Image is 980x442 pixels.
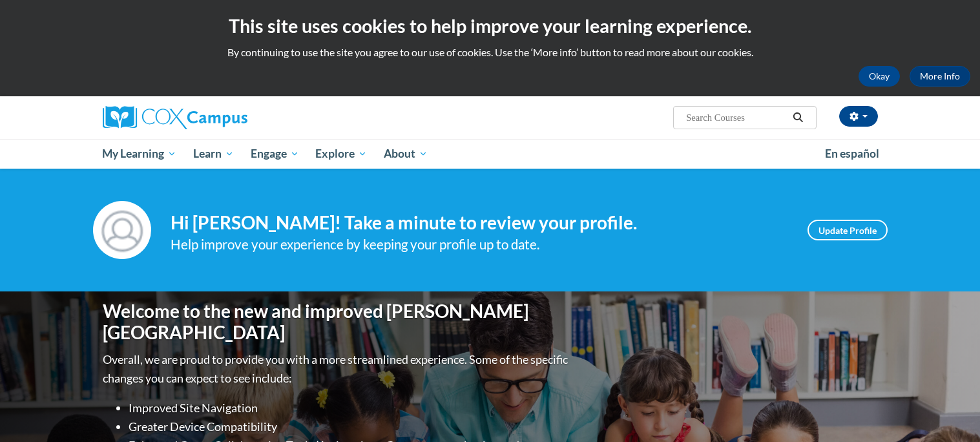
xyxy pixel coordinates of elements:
[102,146,176,162] span: My Learning
[171,234,788,255] div: Help improve your experience by keeping your profile up to date.
[94,139,185,169] a: My Learning
[910,66,970,87] a: More Info
[839,106,878,127] button: Account Settings
[251,146,299,162] span: Engage
[817,140,888,167] a: En español
[788,110,808,125] button: Search
[103,106,247,129] img: Cox Campus
[10,45,970,59] p: By continuing to use the site you agree to our use of cookies. Use the ‘More info’ button to read...
[242,139,308,169] a: Engage
[129,417,571,436] li: Greater Device Compatibility
[93,201,151,259] img: Profile Image
[129,399,571,417] li: Improved Site Navigation
[103,350,571,388] p: Overall, we are proud to provide you with a more streamlined experience. Some of the specific cha...
[171,212,788,234] h4: Hi [PERSON_NAME]! Take a minute to review your profile.
[185,139,242,169] a: Learn
[384,146,428,162] span: About
[103,106,348,129] a: Cox Campus
[193,146,234,162] span: Learn
[825,147,879,160] span: En español
[103,300,571,344] h1: Welcome to the new and improved [PERSON_NAME][GEOGRAPHIC_DATA]
[83,139,897,169] div: Main menu
[685,110,788,125] input: Search Courses
[859,66,900,87] button: Okay
[808,220,888,240] a: Update Profile
[10,13,970,39] h2: This site uses cookies to help improve your learning experience.
[315,146,367,162] span: Explore
[375,139,436,169] a: About
[307,139,375,169] a: Explore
